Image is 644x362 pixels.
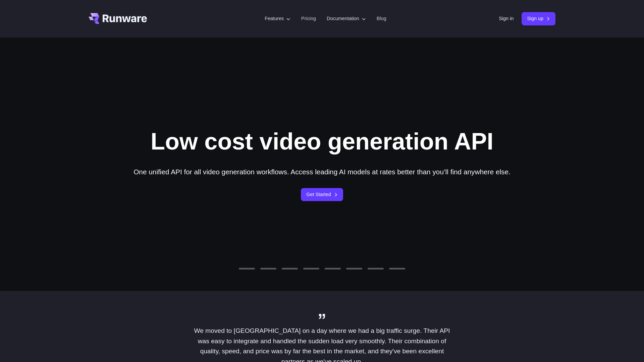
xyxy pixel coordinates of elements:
[265,15,290,22] label: Features
[327,15,366,22] label: Documentation
[89,13,147,24] a: Go to /
[377,15,386,22] a: Blog
[301,188,343,201] a: Get Started
[301,15,316,22] a: Pricing
[133,166,511,177] p: One unified API for all video generation workflows. Access leading AI models at rates better than...
[522,12,555,25] a: Sign up
[151,127,493,156] h1: Low cost video generation API
[499,15,514,22] a: Sign in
